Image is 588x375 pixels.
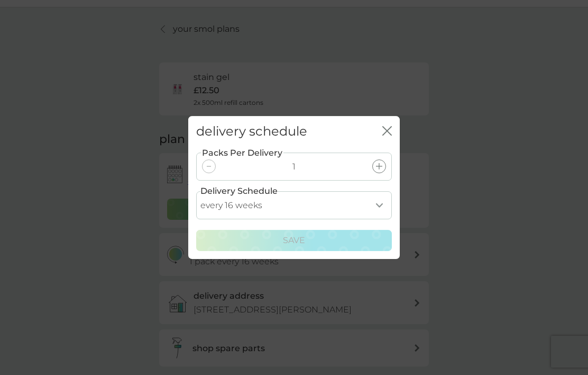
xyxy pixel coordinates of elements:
[283,234,305,247] p: Save
[382,126,392,137] button: close
[196,230,392,251] button: Save
[200,184,278,198] label: Delivery Schedule
[196,124,307,139] h2: delivery schedule
[292,160,296,174] p: 1
[201,146,283,160] label: Packs Per Delivery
